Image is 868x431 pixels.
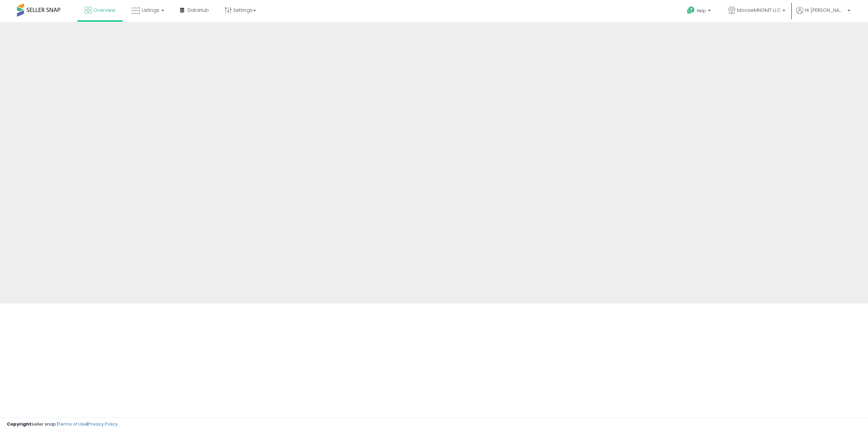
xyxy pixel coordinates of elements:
span: Overview [93,7,115,14]
a: Hi [PERSON_NAME] [796,7,850,22]
i: Get Help [687,6,695,15]
span: Listings [142,7,159,14]
span: Help [697,8,706,14]
span: MooseMNGMT LLC [737,7,781,14]
span: DataHub [188,7,209,14]
a: Help [682,1,717,22]
span: Hi [PERSON_NAME] [805,7,846,14]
